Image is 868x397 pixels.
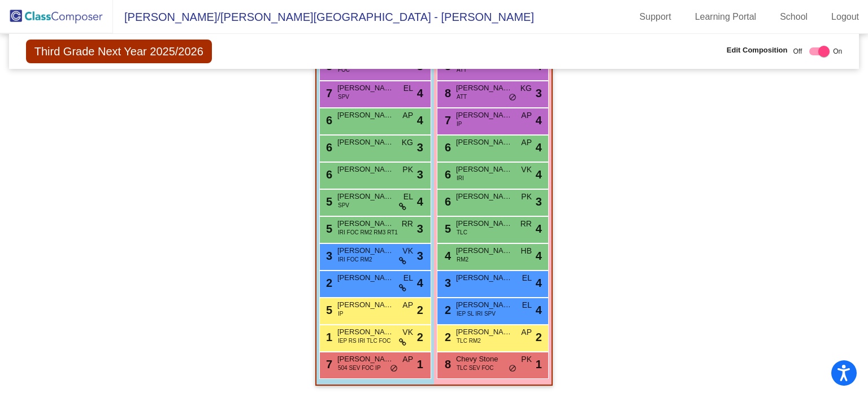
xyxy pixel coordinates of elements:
[338,309,343,318] span: IP
[323,195,332,208] span: 5
[536,274,542,291] span: 4
[822,8,868,26] a: Logout
[456,110,513,121] span: [PERSON_NAME]
[337,354,394,365] span: [PERSON_NAME] Beach
[457,364,494,372] span: TLC SEV FOC
[442,168,451,181] span: 6
[417,220,423,237] span: 3
[509,364,517,373] span: do_not_disturb_alt
[457,93,467,101] span: ATT
[457,309,496,318] span: IEP SL IRI SPV
[457,228,467,237] span: TLC
[456,245,513,256] span: [PERSON_NAME]
[456,137,513,148] span: [PERSON_NAME]
[727,45,788,56] span: Edit Composition
[338,228,398,237] span: IRI FOC RM2 RM3 RT1
[337,82,394,94] span: [PERSON_NAME]
[337,137,394,148] span: [PERSON_NAME]
[536,85,542,102] span: 3
[442,141,451,154] span: 6
[521,110,532,121] span: AP
[520,82,532,94] span: KG
[338,337,391,345] span: IEP RS IRI TLC FOC
[337,272,394,283] span: [PERSON_NAME]
[338,201,349,210] span: SPV
[521,245,532,257] span: HB
[631,8,680,26] a: Support
[442,114,451,126] span: 7
[686,8,766,26] a: Learning Portal
[402,299,413,311] span: AP
[457,120,462,128] span: IP
[417,85,423,102] span: 4
[26,40,212,63] span: Third Grade Next Year 2025/2026
[417,247,423,264] span: 3
[793,46,802,56] span: Off
[536,112,542,129] span: 4
[456,191,513,202] span: [PERSON_NAME]
[457,337,481,345] span: TLC RM2
[323,331,332,343] span: 1
[402,245,413,257] span: VK
[337,110,394,121] span: [PERSON_NAME]
[457,174,464,182] span: IRI
[417,193,423,210] span: 4
[522,272,532,284] span: EL
[323,141,332,154] span: 6
[323,250,332,262] span: 3
[323,87,332,99] span: 7
[338,364,381,372] span: 504 SEV FOC IP
[442,358,451,370] span: 8
[338,93,349,101] span: SPV
[456,299,513,311] span: [PERSON_NAME] Timer
[323,223,332,235] span: 5
[442,87,451,99] span: 8
[402,326,413,338] span: VK
[403,82,413,94] span: EL
[442,195,451,208] span: 6
[521,164,532,176] span: VK
[113,8,534,26] span: [PERSON_NAME]/[PERSON_NAME][GEOGRAPHIC_DATA] - [PERSON_NAME]
[456,326,513,338] span: [PERSON_NAME]
[337,191,394,202] span: [PERSON_NAME]
[521,354,532,365] span: PK
[521,326,532,338] span: AP
[442,250,451,262] span: 4
[536,220,542,237] span: 4
[417,166,423,183] span: 3
[536,139,542,156] span: 4
[456,354,513,365] span: Chevy Stone
[456,82,513,94] span: [PERSON_NAME]
[456,164,513,175] span: [PERSON_NAME]
[521,137,532,149] span: AP
[338,66,350,74] span: FOC
[402,354,413,365] span: AP
[390,364,398,373] span: do_not_disturb_alt
[403,191,413,203] span: EL
[456,272,513,283] span: [PERSON_NAME]
[509,93,517,102] span: do_not_disturb_alt
[417,329,423,346] span: 2
[442,277,451,289] span: 3
[536,247,542,264] span: 4
[338,255,372,264] span: IRI FOC RM2
[456,218,513,229] span: [PERSON_NAME]
[457,66,467,74] span: ATT
[402,164,413,176] span: PK
[403,272,413,284] span: EL
[417,356,423,373] span: 1
[520,218,532,230] span: RR
[337,326,394,338] span: [PERSON_NAME]
[323,304,332,316] span: 5
[337,245,394,256] span: [PERSON_NAME]
[771,8,817,26] a: School
[417,274,423,291] span: 4
[522,299,532,311] span: EL
[536,166,542,183] span: 4
[833,46,842,56] span: On
[442,223,451,235] span: 5
[536,302,542,319] span: 4
[457,255,468,264] span: RM2
[521,191,532,203] span: PK
[417,302,423,319] span: 2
